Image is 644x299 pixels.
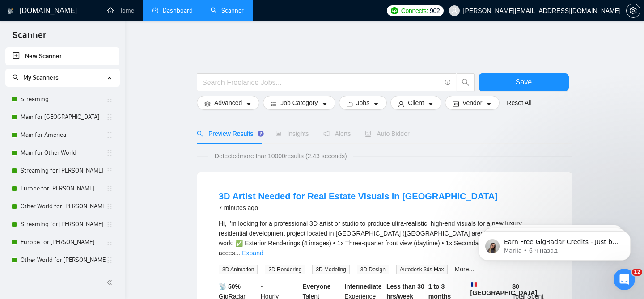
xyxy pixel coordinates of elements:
li: Streaming [5,90,119,108]
span: caret-down [322,101,328,107]
li: Other World for Eugene [5,198,119,215]
span: Hi, I’m looking for a professional 3D artist or studio to produce ultra-realistic, high-end visua... [219,220,549,257]
b: [GEOGRAPHIC_DATA] [470,282,538,296]
a: Streaming for [PERSON_NAME] [21,162,106,180]
li: Main for Europe [5,108,119,126]
b: 📡 50% [219,283,241,290]
span: Vendor [462,98,482,108]
li: Main for Other World [5,144,119,162]
span: double-left [106,278,115,287]
li: Europe for Ann [5,233,119,251]
li: Streaming for Ann [5,215,119,233]
span: 12 [632,269,642,276]
a: Streaming for [PERSON_NAME] [21,215,106,233]
span: Jobs [356,98,370,108]
span: 3D Rendering [265,265,305,274]
a: Europe for [PERSON_NAME] [21,180,106,198]
span: holder [106,239,113,246]
span: Client [408,98,424,108]
span: holder [106,114,113,121]
a: Reset All [507,98,531,108]
span: holder [106,185,113,192]
span: holder [106,203,113,210]
span: caret-down [428,101,434,107]
span: caret-down [486,101,492,107]
button: barsJob Categorycaret-down [263,96,335,110]
li: Europe for Eugene [5,180,119,198]
span: 3D Animation [219,265,258,274]
b: Intermediate [344,283,381,290]
span: Alerts [323,130,351,137]
span: Detected more than 10000 results (2.43 seconds) [208,151,353,161]
span: Insights [275,130,309,137]
a: Europe for [PERSON_NAME] [21,233,106,251]
li: New Scanner [5,47,119,65]
a: Other World for [PERSON_NAME] [21,251,106,269]
span: caret-down [373,101,379,107]
iframe: Intercom live chat [614,269,635,290]
span: My Scanners [23,74,59,81]
a: Streaming [21,90,106,108]
span: 3D Modeling [312,265,349,274]
a: Main for Other World [21,144,106,162]
li: Main for America [5,126,119,144]
span: search [457,78,474,86]
button: idcardVendorcaret-down [445,96,500,110]
span: 3D Design [357,265,389,274]
span: holder [106,257,113,264]
span: holder [106,167,113,174]
li: Streaming for Eugene [5,162,119,180]
a: New Scanner [13,47,112,65]
button: search [457,73,475,91]
img: 🇫🇷 [471,282,477,288]
a: homeHome [107,7,134,14]
span: search [197,131,203,137]
span: My Scanners [13,74,59,81]
a: 3D Artist Needed for Real Estate Visuals in [GEOGRAPHIC_DATA] [219,191,498,201]
a: setting [626,7,640,14]
span: bars [271,101,277,107]
b: $ 0 [512,283,519,290]
button: folderJobscaret-down [339,96,387,110]
span: robot [365,131,371,137]
span: setting [204,101,211,107]
a: searchScanner [211,7,244,14]
a: Main for [GEOGRAPHIC_DATA] [21,108,106,126]
span: area-chart [275,131,282,137]
b: Everyone [303,283,331,290]
a: Main for America [21,126,106,144]
span: Preview Results [197,130,261,137]
span: Advanced [214,98,242,108]
span: 902 [430,6,440,16]
a: Expand [242,249,263,257]
span: Save [516,76,532,88]
span: search [13,74,19,80]
span: setting [627,7,640,14]
input: Search Freelance Jobs... [202,77,441,88]
b: - [261,283,263,290]
button: settingAdvancedcaret-down [197,96,259,110]
span: user [451,8,458,14]
span: folder [347,101,353,107]
span: holder [106,96,113,103]
button: Save [479,73,569,91]
span: holder [106,131,113,139]
span: holder [106,221,113,228]
span: caret-down [246,101,252,107]
a: dashboardDashboard [152,7,193,14]
button: setting [626,4,640,18]
span: ... [235,249,241,257]
span: idcard [453,101,459,107]
img: logo [8,4,14,18]
span: Auto Bidder [365,130,409,137]
button: userClientcaret-down [390,96,441,110]
span: info-circle [445,80,451,85]
span: Scanner [5,29,53,47]
img: upwork-logo.png [391,7,398,14]
span: Autodesk 3ds Max [396,265,448,274]
span: Job Category [280,98,318,108]
a: More... [455,265,475,273]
